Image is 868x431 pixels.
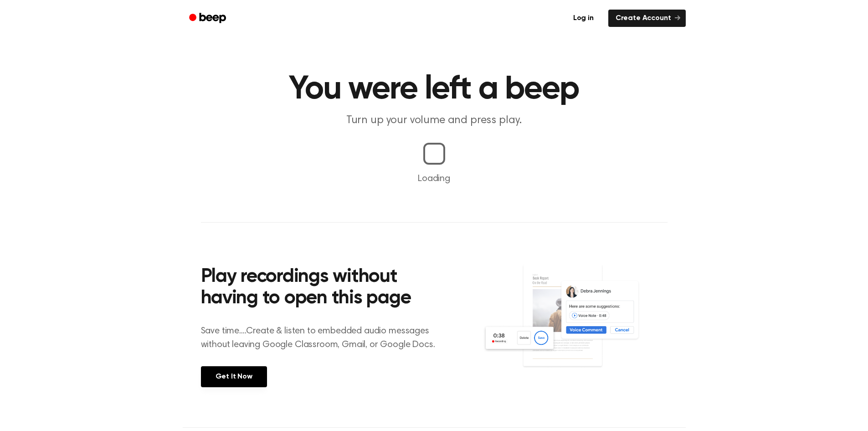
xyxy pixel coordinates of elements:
p: Turn up your volume and press play. [259,113,609,128]
p: Save time....Create & listen to embedded audio messages without leaving Google Classroom, Gmail, ... [201,324,447,352]
img: Voice Comments on Docs and Recording Widget [483,264,667,386]
a: Create Account [608,10,686,27]
a: Get It Now [201,366,267,387]
h1: You were left a beep [201,73,668,106]
h2: Play recordings without having to open this page [201,266,447,310]
a: Log in [564,8,603,29]
p: Loading [11,172,857,186]
a: Beep [183,10,234,27]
